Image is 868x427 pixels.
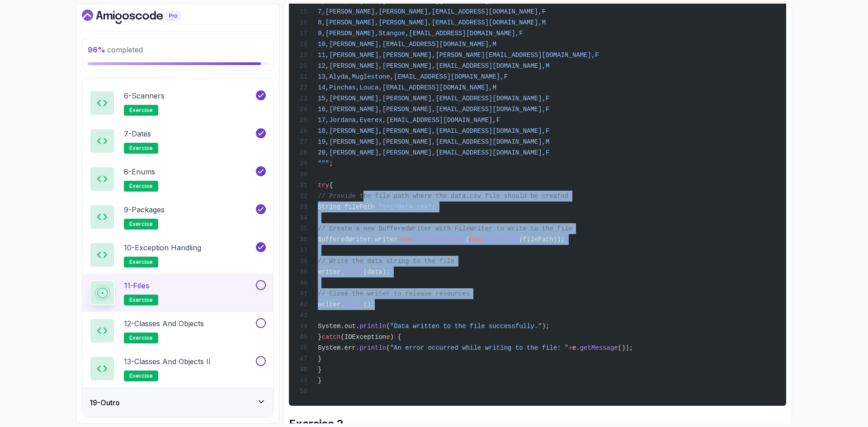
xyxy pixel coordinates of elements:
[82,388,273,417] button: 19-Outro
[88,45,105,54] span: 96 %
[318,138,549,145] span: 19,[PERSON_NAME],[PERSON_NAME],[EMAIL_ADDRESS][DOMAIN_NAME],M
[413,236,466,243] span: BufferedWriter
[129,183,153,190] span: exercise
[572,344,580,352] span: e.
[318,62,549,70] span: 12,[PERSON_NAME],[PERSON_NAME],[EMAIL_ADDRESS][DOMAIN_NAME],M
[129,258,153,266] span: exercise
[318,41,496,48] span: 10,[PERSON_NAME],[EMAIL_ADDRESS][DOMAIN_NAME],M
[378,203,432,211] span: "src/data.csv"
[386,323,390,330] span: (
[618,344,633,352] span: ());
[90,397,120,408] h3: 19 - Outro
[318,73,508,80] span: 13,Alyda,Muglestone,[EMAIL_ADDRESS][DOMAIN_NAME],F
[124,242,201,253] p: 10 - Exception Handling
[318,366,321,373] span: }
[129,372,153,380] span: exercise
[318,301,344,308] span: writer.
[318,149,549,156] span: 20,[PERSON_NAME],[PERSON_NAME],[EMAIL_ADDRESS][DOMAIN_NAME],F
[321,333,340,341] span: catch
[318,323,359,330] span: System.out.
[129,145,153,152] span: exercise
[470,236,481,243] span: new
[82,9,201,24] a: Dashboard
[401,236,413,243] span: new
[318,160,329,167] span: """
[129,334,153,342] span: exercise
[90,204,266,230] button: 9-Packagesexercise
[386,344,390,352] span: (
[318,333,321,341] span: }
[390,323,542,330] span: "Data written to the file successfully."
[124,280,149,291] p: 11 - Files
[318,344,359,352] span: System.err.
[359,344,386,352] span: println
[124,204,165,215] p: 9 - Packages
[90,90,266,116] button: 6-Scannersexercise
[340,333,386,341] span: (IOException
[318,192,569,200] span: // Provide the file path where the data.csv file should be created
[542,323,550,330] span: );
[124,356,211,367] p: 13 - Classes and Objects II
[88,45,143,54] span: completed
[318,127,549,135] span: 18,[PERSON_NAME],[PERSON_NAME],[EMAIL_ADDRESS][DOMAIN_NAME],F
[129,221,153,228] span: exercise
[318,377,321,384] span: }
[390,333,401,341] span: ) {
[318,236,397,243] span: BufferedWriter writer
[432,203,435,211] span: ;
[318,203,375,211] span: String filePath
[90,242,266,267] button: 10-Exception Handlingexercise
[318,225,572,232] span: // Create a new BufferedWriter with FileWriter to write to the file
[318,84,496,91] span: 14,Pinchas,Louca,[EMAIL_ADDRESS][DOMAIN_NAME],M
[375,203,378,211] span: =
[318,258,454,265] span: // Write the data string to the file
[90,166,266,192] button: 8-Enumsexercise
[519,236,565,243] span: (filePath));
[344,268,363,276] span: write
[129,107,153,114] span: exercise
[318,52,599,59] span: 11,[PERSON_NAME],[PERSON_NAME],[PERSON_NAME][EMAIL_ADDRESS][DOMAIN_NAME],F
[124,90,165,101] p: 6 - Scanners
[466,236,470,243] span: (
[318,117,500,124] span: 17,Jordana,Everex,[EMAIL_ADDRESS][DOMAIN_NAME],F
[90,318,266,343] button: 12-Classes and Objectsexercise
[318,355,321,362] span: }
[359,323,386,330] span: println
[329,182,333,189] span: {
[318,8,546,15] span: 7,[PERSON_NAME],[PERSON_NAME],[EMAIL_ADDRESS][DOMAIN_NAME],F
[318,30,523,37] span: 9,[PERSON_NAME],Stangoe,[EMAIL_ADDRESS][DOMAIN_NAME],F
[318,19,546,26] span: 8,[PERSON_NAME],[PERSON_NAME],[EMAIL_ADDRESS][DOMAIN_NAME],M
[124,318,204,329] p: 12 - Classes and Objects
[344,301,363,308] span: close
[124,166,155,177] p: 8 - Enums
[318,182,329,189] span: try
[363,268,390,276] span: (data);
[318,95,549,102] span: 15,[PERSON_NAME],[PERSON_NAME],[EMAIL_ADDRESS][DOMAIN_NAME],F
[397,236,401,243] span: =
[90,280,266,305] button: 11-Filesexercise
[386,333,390,341] span: e
[329,160,333,167] span: ;
[481,236,519,243] span: FileWriter
[124,128,151,139] p: 7 - Dates
[580,344,618,352] span: getMessage
[569,344,572,352] span: +
[318,290,470,297] span: // Close the writer to release resources
[129,296,153,304] span: exercise
[390,344,569,352] span: "An error occurred while writing to the file: "
[318,268,344,276] span: writer.
[90,128,266,154] button: 7-Datesexercise
[363,301,375,308] span: ();
[318,106,549,113] span: 16,[PERSON_NAME],[PERSON_NAME],[EMAIL_ADDRESS][DOMAIN_NAME],F
[90,356,266,381] button: 13-Classes and Objects IIexercise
